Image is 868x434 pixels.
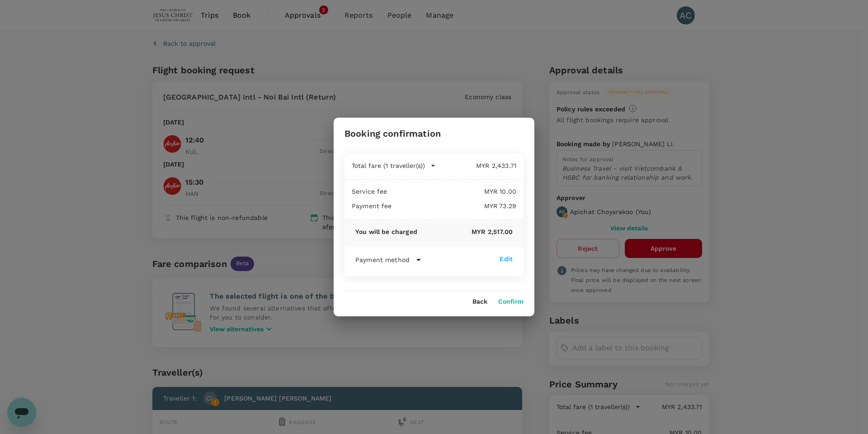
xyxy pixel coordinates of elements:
p: MYR 2,433.71 [436,161,516,170]
h3: Booking confirmation [344,129,441,139]
p: Payment fee [352,201,392,210]
p: MYR 73.29 [392,201,516,210]
p: MYR 2,517.00 [417,227,513,236]
div: Edit [500,254,513,263]
p: Payment method [355,255,410,264]
p: Service fee [352,187,387,196]
button: Confirm [498,298,524,305]
p: You will be charged [355,227,417,236]
button: Back [472,298,487,305]
button: Total fare (1 traveller(s)) [352,161,436,170]
p: Total fare (1 traveller(s)) [352,161,425,170]
p: MYR 10.00 [387,187,516,196]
